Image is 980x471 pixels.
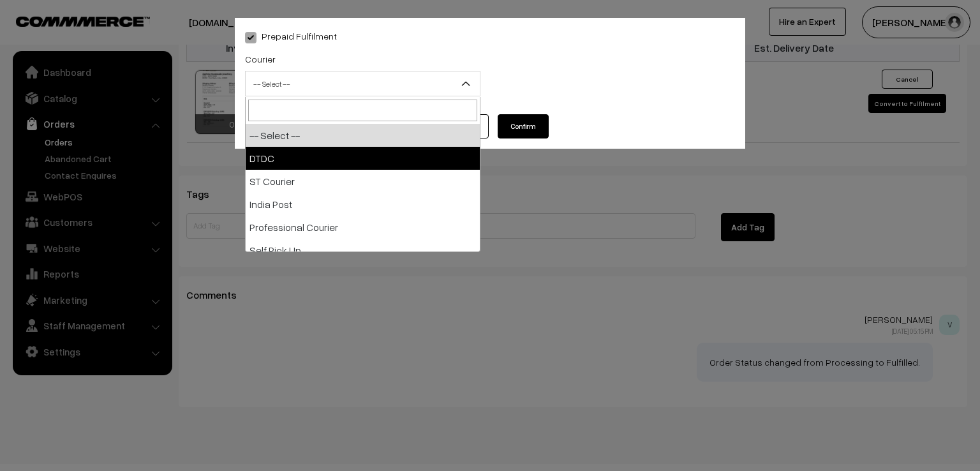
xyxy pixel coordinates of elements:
[245,71,480,96] span: -- Select --
[246,239,480,262] li: Self Pick Up
[246,124,480,147] li: -- Select --
[246,73,480,95] span: -- Select --
[245,52,276,66] label: Courier
[246,216,480,239] li: Professional Courier
[246,147,480,170] li: DTDC
[245,29,337,43] label: Prepaid Fulfilment
[246,193,480,216] li: India Post
[246,170,480,193] li: ST Courier
[498,114,549,138] button: Confirm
